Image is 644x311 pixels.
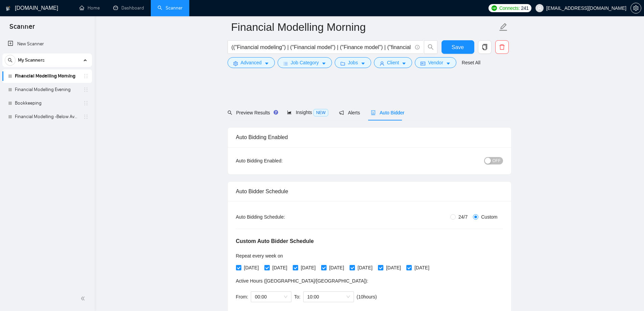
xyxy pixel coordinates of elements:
a: Reset All [462,59,480,66]
span: caret-down [446,61,451,66]
div: Tooltip anchor [273,109,279,115]
span: 00:00 [255,292,287,302]
span: robot [371,110,376,115]
span: OFF [493,157,501,164]
span: Active Hours ( [GEOGRAPHIC_DATA]/[GEOGRAPHIC_DATA] ): [236,278,368,284]
span: Job Category [291,59,319,66]
a: Financial Modelling Morning [15,69,79,83]
span: bars [283,61,288,66]
li: New Scanner [2,37,92,51]
a: Financial Modelling Evening [15,83,79,96]
span: delete [496,44,508,50]
span: search [5,58,15,63]
span: holder [83,114,89,119]
button: delete [495,40,509,54]
a: Bookkeeping [15,96,79,110]
div: Auto Bidder Schedule [236,182,503,201]
span: 241 [521,4,528,12]
span: search [228,110,232,115]
span: copy [478,44,491,50]
span: caret-down [321,61,326,66]
span: holder [83,87,89,92]
a: Financial Modelling -Below Average [15,110,79,124]
span: user [380,61,384,66]
img: upwork-logo.png [492,5,497,11]
span: [DATE] [298,264,318,271]
a: searchScanner [158,5,183,11]
img: logo [6,3,10,14]
span: 10:00 [307,292,350,302]
span: folder [340,61,345,66]
button: setting [630,3,641,14]
a: homeHome [79,5,100,11]
li: My Scanners [2,53,92,124]
a: dashboardDashboard [113,5,144,11]
span: ( 10 hours) [357,294,377,299]
input: Search Freelance Jobs... [232,43,412,51]
input: Scanner name... [231,19,498,36]
span: NEW [313,109,328,116]
span: Scanner [4,22,40,36]
span: Custom [478,213,500,221]
span: Alerts [339,110,360,115]
span: Connects: [499,4,520,12]
span: Advanced [241,59,262,66]
span: 24/7 [456,213,470,221]
span: [DATE] [327,264,347,271]
span: idcard [421,61,425,66]
span: setting [233,61,238,66]
span: search [424,44,437,50]
span: notification [339,110,344,115]
span: Preview Results [228,110,276,115]
span: caret-down [264,61,269,66]
span: From: [236,294,248,299]
span: [DATE] [270,264,290,271]
div: Auto Bidding Schedule: [236,213,325,221]
span: user [537,6,542,10]
span: [DATE] [383,264,404,271]
div: Auto Bidding Enabled [236,128,503,147]
span: double-left [80,295,87,302]
span: [DATE] [412,264,432,271]
a: setting [630,5,641,11]
span: caret-down [361,61,365,66]
button: search [424,40,437,54]
a: New Scanner [8,37,87,51]
span: Vendor [428,59,443,66]
h5: Custom Auto Bidder Schedule [236,237,314,245]
span: info-circle [415,45,420,49]
span: Repeat every week on [236,253,283,259]
span: To: [294,294,301,299]
span: holder [83,101,89,106]
button: barsJob Categorycaret-down [278,57,332,68]
span: Insights [287,110,328,115]
span: area-chart [287,110,292,115]
span: caret-down [402,61,406,66]
span: [DATE] [355,264,375,271]
button: search [5,55,16,66]
span: Auto Bidder [371,110,404,115]
iframe: Intercom live chat [621,288,637,304]
span: Jobs [348,59,358,66]
span: My Scanners [18,53,45,67]
span: [DATE] [241,264,262,271]
span: holder [83,73,89,79]
button: Save [442,40,474,54]
div: Auto Bidding Enabled: [236,157,325,164]
button: copy [478,40,492,54]
button: userClientcaret-down [374,57,412,68]
span: Client [387,59,399,66]
button: idcardVendorcaret-down [415,57,456,68]
button: folderJobscaret-down [335,57,371,68]
span: edit [499,23,508,31]
span: Save [452,43,464,51]
button: settingAdvancedcaret-down [228,57,275,68]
